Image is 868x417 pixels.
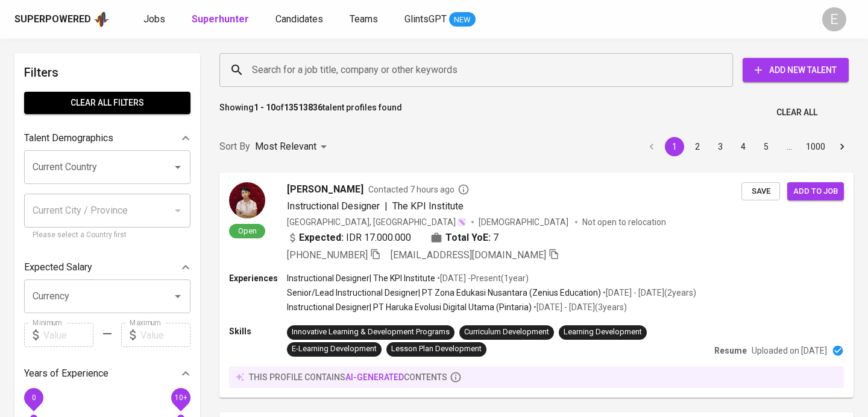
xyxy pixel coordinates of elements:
span: Teams [350,13,378,25]
div: Curriculum Development [464,326,549,338]
div: Most Relevant [255,136,331,158]
button: Add New Talent [743,58,849,82]
p: Not open to relocation [582,216,666,228]
p: • [DATE] - [DATE] ( 2 years ) [601,287,696,299]
span: GlintsGPT [404,13,447,25]
a: Superhunter [192,12,251,27]
span: Save [747,185,774,199]
p: Please select a Country first [33,229,182,241]
p: • [DATE] - [DATE] ( 3 years ) [532,301,627,313]
a: Superpoweredapp logo [14,10,110,28]
svg: By Batam recruiter [458,183,470,196]
b: 13513836 [284,103,322,112]
div: [GEOGRAPHIC_DATA], [GEOGRAPHIC_DATA] [287,216,467,228]
span: [PHONE_NUMBER] [287,249,368,261]
p: Expected Salary [24,260,92,275]
span: [EMAIL_ADDRESS][DOMAIN_NAME] [391,249,546,261]
span: Clear All filters [34,95,181,110]
p: Uploaded on [DATE] [752,345,827,357]
p: this profile contains contents [249,371,447,383]
span: Add to job [793,185,838,199]
img: b219a43aaa033dda18c82467051e4709.jpeg [229,182,265,218]
div: E-Learning Development [292,343,377,355]
button: Go to page 2 [688,137,707,156]
input: Value [43,323,93,347]
a: Teams [350,12,380,27]
img: app logo [93,10,110,28]
div: Superpowered [14,13,91,27]
span: The KPI Institute [392,200,464,212]
a: GlintsGPT NEW [404,12,476,27]
button: Clear All filters [24,92,190,114]
span: Jobs [143,13,165,25]
a: Jobs [143,12,168,27]
button: Open [169,159,186,176]
span: 7 [493,231,498,245]
div: Lesson Plan Development [391,343,482,355]
p: Instructional Designer | The KPI Institute [287,272,435,284]
button: Go to page 5 [756,137,776,156]
span: Candidates [275,13,323,25]
span: Add New Talent [752,63,839,78]
b: Total YoE: [445,231,491,245]
div: Years of Experience [24,361,190,386]
div: Innovative Learning & Development Programs [292,326,450,338]
button: Add to job [787,182,844,201]
p: Resume [714,345,747,357]
a: Open[PERSON_NAME]Contacted 7 hours agoInstructional Designer|The KPI Institute[GEOGRAPHIC_DATA], ... [219,173,854,398]
p: Sort By [219,139,250,154]
div: … [779,141,799,153]
div: Talent Demographics [24,126,190,150]
span: 0 [31,393,36,402]
b: Expected: [299,231,344,245]
nav: pagination navigation [640,137,854,156]
p: Most Relevant [255,139,316,154]
span: Open [233,226,262,236]
span: | [385,199,388,214]
button: Go to next page [832,137,852,156]
span: Contacted 7 hours ago [368,183,470,196]
p: Showing of talent profiles found [219,101,402,124]
button: Go to page 3 [711,137,730,156]
b: 1 - 10 [254,103,275,112]
a: Candidates [275,12,325,27]
button: Clear All [772,101,822,124]
span: 10+ [174,393,187,402]
p: Talent Demographics [24,131,113,145]
b: Superhunter [192,13,249,25]
p: Experiences [229,272,287,284]
span: [PERSON_NAME] [287,182,363,197]
p: Years of Experience [24,366,108,381]
p: • [DATE] - Present ( 1 year ) [435,272,529,284]
span: [DEMOGRAPHIC_DATA] [479,216,570,228]
h6: Filters [24,63,190,82]
span: Instructional Designer [287,200,380,212]
div: E [822,7,846,31]
button: Go to page 1000 [802,137,829,156]
button: Go to page 4 [734,137,753,156]
span: Clear All [776,105,817,120]
p: Senior/Lead Instructional Designer | PT Zona Edukasi Nusantara (Zenius Education) [287,287,601,299]
p: Skills [229,325,287,337]
p: Instructional Designer | PT Haruka Evolusi Digital Utama (Pintaria) [287,301,532,313]
button: Save [741,182,780,201]
input: Value [140,323,190,347]
div: IDR 17.000.000 [287,231,411,245]
div: Expected Salary [24,255,190,279]
span: AI-generated [345,372,404,382]
button: Open [169,288,186,305]
button: page 1 [665,137,684,156]
img: magic_wand.svg [457,217,467,227]
span: NEW [449,14,476,26]
div: Learning Development [564,326,642,338]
